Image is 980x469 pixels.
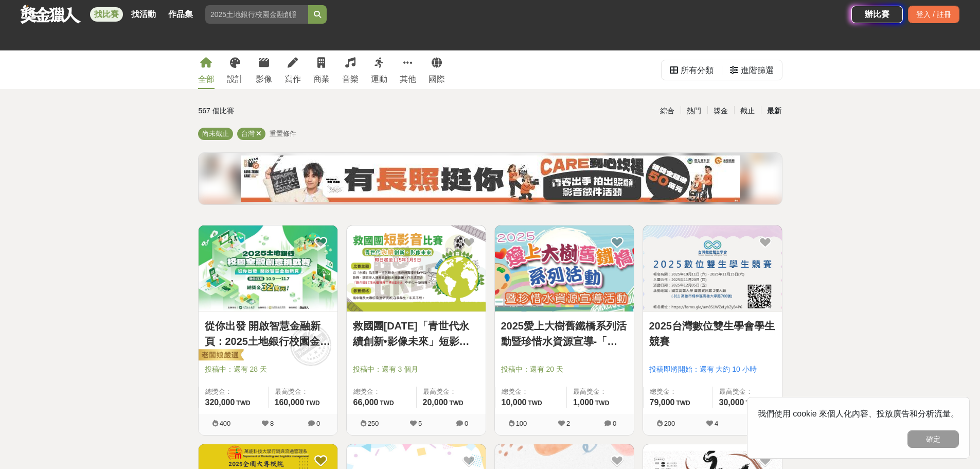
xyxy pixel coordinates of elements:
a: Cover Image [199,225,337,312]
span: 0 [316,420,320,427]
span: 400 [220,420,231,427]
span: 0 [465,420,468,427]
a: 救國團[DATE]「青世代永續創新•影像未來」短影音比賽 [353,318,479,349]
span: 200 [664,420,675,427]
span: 重置條件 [270,130,296,137]
div: 商業 [313,73,330,85]
span: 總獎金： [205,387,262,397]
a: 運動 [371,50,387,89]
span: 投稿中：還有 20 天 [501,364,628,375]
span: 100 [516,420,527,427]
span: TWD [528,399,542,407]
span: TWD [676,399,690,407]
span: 總獎金： [502,387,560,397]
span: 30,000 [719,398,744,407]
span: 台灣 [241,130,255,137]
div: 其他 [400,73,416,85]
div: 全部 [198,73,215,85]
span: 我們使用 cookie 來個人化內容、投放廣告和分析流量。 [758,409,959,418]
a: 全部 [198,50,215,89]
span: 66,000 [353,398,379,407]
span: 最高獎金： [573,387,628,397]
a: 找比賽 [90,7,123,22]
img: Cover Image [643,225,782,311]
span: 總獎金： [650,387,706,397]
span: TWD [380,399,394,407]
div: 綜合 [654,102,681,120]
span: TWD [449,399,463,407]
span: 250 [368,420,379,427]
span: 8 [270,420,274,427]
img: 老闆娘嚴選 [197,349,244,363]
span: 投稿中：還有 28 天 [205,364,331,375]
input: 2025土地銀行校園金融創意挑戰賽：從你出發 開啟智慧金融新頁 [205,5,308,24]
a: Cover Image [347,225,486,312]
img: Cover Image [347,225,486,311]
div: 獎金 [707,102,734,120]
a: 影像 [256,50,272,89]
span: TWD [745,399,759,407]
span: 投稿中：還有 3 個月 [353,364,479,375]
div: 最新 [761,102,788,120]
span: 最高獎金： [275,387,331,397]
a: 找活動 [127,7,160,22]
a: 2025愛上大樹舊鐵橋系列活動暨珍惜水資源宣導-「寫生活動」 [501,318,628,349]
span: 5 [418,420,422,427]
a: 作品集 [164,7,197,22]
a: 其他 [400,50,416,89]
a: 2025台灣數位雙生學會學生競賽 [649,318,776,349]
a: 辦比賽 [851,6,903,23]
a: Cover Image [495,225,634,312]
span: 320,000 [205,398,235,407]
a: 寫作 [284,50,301,89]
a: 從你出發 開啟智慧金融新頁：2025土地銀行校園金融創意挑戰賽 [205,318,331,349]
div: 截止 [734,102,761,120]
span: 最高獎金： [423,387,479,397]
span: 20,000 [423,398,448,407]
div: 運動 [371,73,387,85]
span: 10,000 [502,398,527,407]
div: 音樂 [342,73,359,85]
span: 最高獎金： [719,387,776,397]
span: TWD [306,399,319,407]
span: 0 [613,420,616,427]
div: 影像 [256,73,272,85]
span: 投稿即將開始：還有 大約 10 小時 [649,364,776,375]
div: 國際 [429,73,445,85]
a: 音樂 [342,50,359,89]
div: 567 個比賽 [199,102,393,120]
div: 進階篩選 [741,60,774,81]
span: 4 [715,420,718,427]
span: TWD [595,399,609,407]
img: Cover Image [199,225,337,311]
span: 79,000 [650,398,675,407]
span: 160,000 [275,398,305,407]
div: 所有分類 [681,60,714,81]
a: 國際 [429,50,445,89]
span: 1,000 [573,398,594,407]
span: 尚未截止 [202,130,229,137]
a: 商業 [313,50,330,89]
div: 設計 [227,73,243,85]
a: 設計 [227,50,243,89]
span: 2 [566,420,570,427]
button: 確定 [907,430,959,448]
div: 登入 / 註冊 [908,6,959,23]
div: 寫作 [284,73,301,85]
div: 熱門 [681,102,707,120]
img: Cover Image [495,225,634,311]
a: Cover Image [643,225,782,312]
img: f7c855b4-d01c-467d-b383-4c0caabe547d.jpg [241,155,740,202]
span: TWD [236,399,250,407]
span: 總獎金： [353,387,410,397]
